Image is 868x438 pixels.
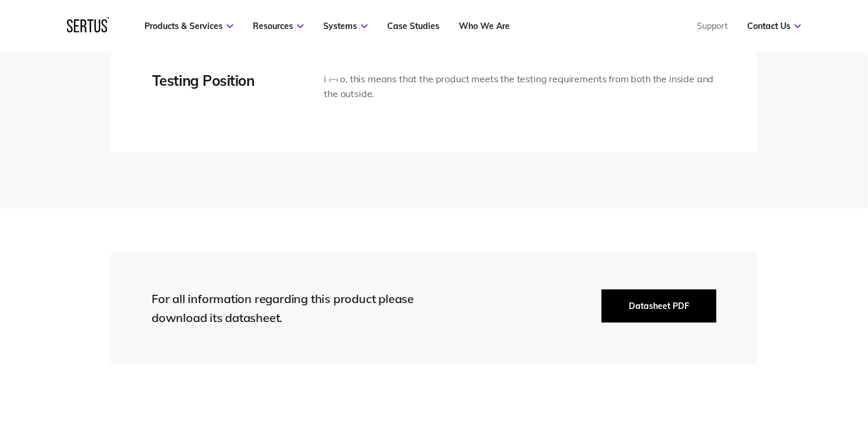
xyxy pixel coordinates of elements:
[747,21,801,31] a: Contact Us
[459,21,510,31] a: Who We Are
[152,289,436,327] div: For all information regarding this product please download its datasheet.
[144,21,233,31] a: Products & Services
[152,72,306,89] div: Testing Position
[602,289,716,323] button: Datasheet PDF
[655,301,868,438] iframe: Chat Widget
[324,72,716,102] p: i ‹–› o, this means that the product meets the testing requirements from both the inside and the ...
[253,21,304,31] a: Resources
[697,21,728,31] a: Support
[387,21,439,31] a: Case Studies
[323,21,368,31] a: Systems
